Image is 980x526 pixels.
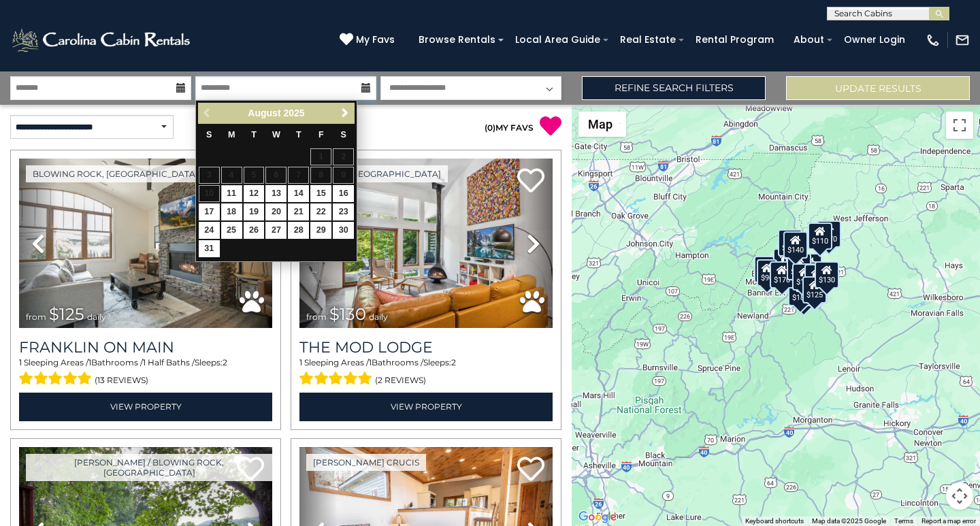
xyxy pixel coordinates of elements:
[485,122,495,133] span: ( )
[757,259,777,286] div: $90
[283,108,304,118] span: 2025
[288,203,309,220] a: 21
[221,222,242,239] a: 25
[228,130,235,139] span: Monday
[369,357,372,367] span: 1
[248,108,280,118] span: August
[754,255,774,282] div: $85
[588,117,612,131] span: Map
[221,203,242,220] a: 18
[946,112,973,139] button: Toggle fullscreen view
[251,130,257,139] span: Tuesday
[333,185,354,202] a: 16
[745,516,804,526] button: Keyboard shortcuts
[19,357,272,389] div: Sleeping Areas / Bathrooms / Sleeps:
[199,203,220,220] a: 17
[288,185,309,202] a: 14
[299,357,553,389] div: Sleeping Areas / Bathrooms / Sleeps:
[946,482,973,510] button: Map camera controls
[613,29,683,50] a: Real Estate
[812,517,886,525] span: Map data ©2025 Google
[451,357,456,367] span: 2
[318,130,324,139] span: Friday
[340,108,350,118] span: Next
[199,240,220,257] a: 31
[770,261,794,289] div: $170
[894,517,913,525] a: Terms
[786,76,970,100] button: Update Results
[206,130,212,139] span: Sunday
[787,252,811,280] div: $175
[791,281,816,308] div: $155
[582,76,766,100] a: Refine Search Filters
[299,338,553,357] a: The Mod Lodge
[10,27,194,54] img: White-1-2.png
[412,29,502,50] a: Browse Rentals
[26,165,205,182] a: Blowing Rock, [GEOGRAPHIC_DATA]
[19,338,272,357] a: Franklin On Main
[837,29,912,50] a: Owner Login
[310,185,331,202] a: 15
[815,261,839,289] div: $130
[306,312,327,322] span: from
[306,165,448,182] a: Boone, [GEOGRAPHIC_DATA]
[792,263,817,290] div: $165
[299,357,302,367] span: 1
[310,222,331,239] a: 29
[95,372,148,389] span: (13 reviews)
[265,203,287,220] a: 20
[369,312,388,322] span: daily
[265,185,287,202] a: 13
[88,357,91,367] span: 1
[26,312,46,322] span: from
[223,357,227,367] span: 2
[575,508,620,526] a: Open this area in Google Maps (opens a new window)
[221,185,242,202] a: 11
[778,229,802,256] div: $185
[487,122,493,133] span: 0
[375,372,426,389] span: (2 reviews)
[329,304,366,324] span: $130
[575,508,620,526] img: Google
[926,33,941,48] img: phone-regular-white.png
[299,159,553,328] img: thumbnail_167016859.jpeg
[689,29,781,50] a: Rental Program
[288,222,309,239] a: 28
[244,222,265,239] a: 26
[333,203,354,220] a: 23
[296,130,301,139] span: Thursday
[19,357,22,367] span: 1
[508,29,607,50] a: Local Area Guide
[19,393,272,421] a: View Property
[340,33,398,48] a: My Favs
[788,279,813,306] div: $180
[310,203,331,220] a: 22
[87,312,106,322] span: daily
[26,454,272,481] a: [PERSON_NAME] / Blowing Rock, [GEOGRAPHIC_DATA]
[265,222,287,239] a: 27
[817,220,841,248] div: $170
[272,130,280,139] span: Wednesday
[340,130,346,139] span: Saturday
[306,454,426,471] a: [PERSON_NAME] Crucis
[783,231,808,259] div: $140
[787,29,831,50] a: About
[299,393,553,421] a: View Property
[336,105,353,122] a: Next
[802,276,827,303] div: $125
[244,185,265,202] a: 12
[517,455,544,484] a: Add to favorites
[955,33,970,48] img: mail-regular-white.png
[199,222,220,239] a: 24
[808,223,832,250] div: $110
[517,167,544,196] a: Add to favorites
[143,357,195,367] span: 1 Half Baths /
[244,203,265,220] a: 19
[19,159,272,328] img: thumbnail_167127309.jpeg
[485,122,534,133] a: (0)MY FAVS
[356,33,395,47] span: My Favs
[333,222,354,239] a: 30
[49,304,84,324] span: $125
